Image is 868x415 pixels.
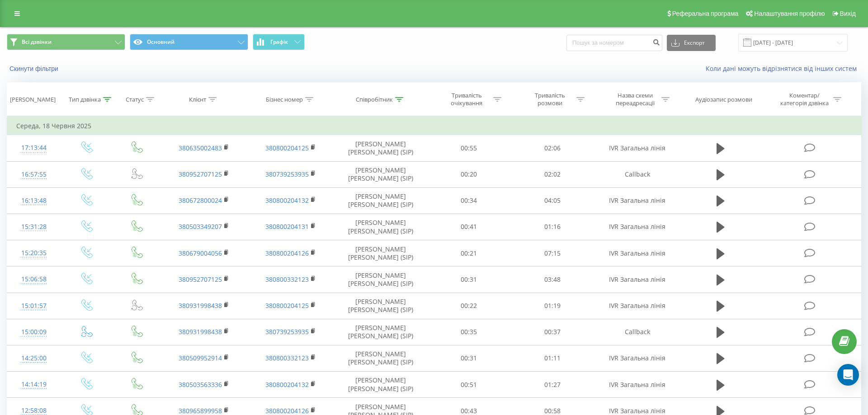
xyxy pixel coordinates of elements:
div: 17:13:44 [16,139,52,157]
td: 02:06 [510,135,594,161]
a: 380739253935 [265,170,309,178]
td: IVR Загальна лінія [594,214,681,240]
a: 380952707125 [179,275,222,284]
td: [PERSON_NAME] [PERSON_NAME] (SIP) [334,240,427,266]
td: [PERSON_NAME] [PERSON_NAME] (SIP) [334,319,427,345]
td: 00:31 [427,345,510,371]
div: 16:57:55 [16,166,52,183]
td: [PERSON_NAME] [PERSON_NAME] (SIP) [334,266,427,293]
td: Callback [594,161,681,187]
div: Open Intercom Messenger [837,364,859,386]
a: Коли дані можуть відрізнятися вiд інших систем [706,64,861,73]
td: [PERSON_NAME] [PERSON_NAME] (SIP) [334,372,427,398]
a: 380800204126 [265,249,309,257]
div: 14:25:00 [16,350,52,367]
div: Співробітник [356,96,393,103]
div: 14:14:19 [16,376,52,393]
td: 00:55 [427,135,510,161]
div: Статус [126,96,144,103]
div: 15:06:58 [16,270,52,288]
td: [PERSON_NAME] [PERSON_NAME] (SIP) [334,345,427,371]
td: 02:02 [510,161,594,187]
td: 00:51 [427,372,510,398]
td: Callback [594,319,681,345]
td: IVR Загальна лінія [594,187,681,214]
span: Налаштування профілю [754,10,825,17]
a: 380503349207 [179,222,222,231]
div: 15:00:09 [16,323,52,341]
a: 380931998438 [179,327,222,336]
a: 380800332123 [265,354,309,362]
button: Експорт [667,35,716,51]
td: [PERSON_NAME] [PERSON_NAME] (SIP) [334,293,427,319]
a: 380509952914 [179,354,222,362]
td: 00:35 [427,319,510,345]
div: Бізнес номер [266,96,303,103]
div: Коментар/категорія дзвінка [778,92,831,107]
a: 380965899958 [179,406,222,415]
input: Пошук за номером [566,35,662,51]
td: 00:31 [427,266,510,293]
button: Основний [130,34,248,50]
button: Всі дзвінки [7,34,125,50]
a: 380503563336 [179,380,222,389]
div: Аудіозапис розмови [695,96,752,103]
td: 01:27 [510,372,594,398]
button: Скинути фільтри [7,65,63,73]
a: 380739253935 [265,327,309,336]
td: 00:20 [427,161,510,187]
td: 00:22 [427,293,510,319]
td: 00:41 [427,214,510,240]
div: Клієнт [189,96,206,103]
td: 03:48 [510,266,594,293]
a: 380672800024 [179,196,222,205]
td: 00:37 [510,319,594,345]
td: IVR Загальна лінія [594,135,681,161]
td: 01:16 [510,214,594,240]
span: Всі дзвінки [22,38,52,46]
td: 01:19 [510,293,594,319]
td: Середа, 18 Червня 2025 [7,117,861,135]
div: 15:01:57 [16,297,52,315]
td: [PERSON_NAME] [PERSON_NAME] (SIP) [334,214,427,240]
td: 00:34 [427,187,510,214]
td: [PERSON_NAME] [PERSON_NAME] (SIP) [334,187,427,214]
div: 15:20:35 [16,244,52,262]
td: IVR Загальна лінія [594,240,681,266]
a: 380635002483 [179,144,222,152]
div: Тривалість очікування [443,92,491,107]
a: 380800204132 [265,380,309,389]
td: [PERSON_NAME] [PERSON_NAME] (SIP) [334,161,427,187]
div: 16:13:48 [16,192,52,210]
a: 380800204131 [265,222,309,231]
div: [PERSON_NAME] [10,96,56,103]
td: 04:05 [510,187,594,214]
span: Вихід [840,10,856,17]
td: IVR Загальна лінія [594,372,681,398]
a: 380952707125 [179,170,222,178]
div: 15:31:28 [16,218,52,236]
td: 01:11 [510,345,594,371]
td: 00:21 [427,240,510,266]
a: 380800204126 [265,406,309,415]
a: 380679004056 [179,249,222,257]
td: IVR Загальна лінія [594,345,681,371]
span: Графік [270,39,288,45]
td: IVR Загальна лінія [594,266,681,293]
span: Реферальна програма [672,10,739,17]
div: Тип дзвінка [69,96,101,103]
a: 380800204125 [265,301,309,310]
a: 380800204125 [265,144,309,152]
a: 380800332123 [265,275,309,284]
a: 380800204132 [265,196,309,205]
td: [PERSON_NAME] [PERSON_NAME] (SIP) [334,135,427,161]
td: 07:15 [510,240,594,266]
td: IVR Загальна лінія [594,293,681,319]
button: Графік [253,34,305,50]
div: Назва схеми переадресації [611,92,659,107]
a: 380931998438 [179,301,222,310]
div: Тривалість розмови [526,92,574,107]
